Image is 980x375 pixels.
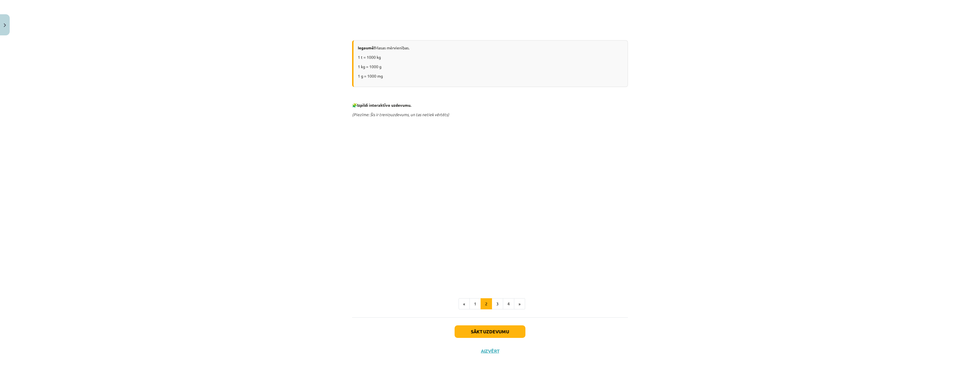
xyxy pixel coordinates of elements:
button: 2 [481,298,492,310]
p: 1 t = 1000 kg [358,54,623,60]
b: Iegaumē! [358,45,375,50]
button: Sākt uzdevumu [455,325,525,338]
strong: Izpildi interaktīvo uzdevumu. [357,102,411,108]
p: 1 g = 1000 mg [358,73,623,79]
img: icon-close-lesson-0947bae3869378f0d4975bcd49f059093ad1ed9edebbc8119c70593378902aed.svg [4,23,6,27]
p: 1 kg = 1000 g [358,64,623,70]
em: (Piezīme: Šis ir treniņuzdevums, un tas netiek vērtēts) [352,112,449,117]
button: 3 [492,298,503,310]
button: 4 [503,298,514,310]
button: » [514,298,525,310]
button: Aizvērt [479,348,501,354]
button: 1 [469,298,481,310]
p: Masas mērvienības. [358,45,623,51]
iframe: 5. Uzdevums: Recepšu Mīkla [352,121,628,284]
button: « [459,298,470,310]
nav: Page navigation example [352,298,628,310]
p: 🧩 [352,102,628,108]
